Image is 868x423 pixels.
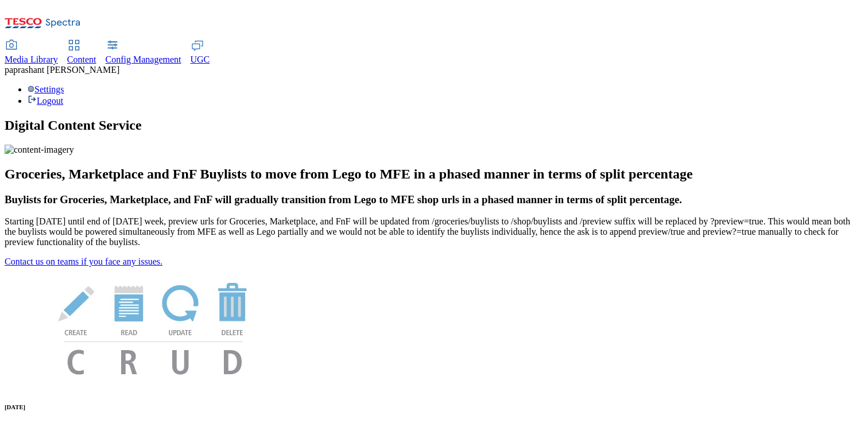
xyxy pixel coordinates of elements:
[5,166,863,182] h2: Groceries, Marketplace and FnF Buylists to move from Lego to MFE in a phased manner in terms of s...
[5,41,58,65] a: Media Library
[28,84,64,94] a: Settings
[5,216,863,247] p: Starting [DATE] until end of [DATE] week, preview urls for Groceries, Marketplace, and FnF will b...
[67,55,96,64] span: Content
[67,41,96,65] a: Content
[5,403,863,410] h6: [DATE]
[5,257,162,266] a: Contact us on teams if you face any issues.
[5,267,303,387] img: News Image
[5,193,863,206] h3: Buylists for Groceries, Marketplace, and FnF will gradually transition from Lego to MFE shop urls...
[5,145,74,155] img: content-imagery
[5,55,58,64] span: Media Library
[5,118,863,133] h1: Digital Content Service
[13,65,119,75] span: prashant [PERSON_NAME]
[106,55,181,64] span: Config Management
[28,96,63,106] a: Logout
[106,41,181,65] a: Config Management
[191,55,210,64] span: UGC
[191,41,210,65] a: UGC
[5,65,13,75] span: pa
